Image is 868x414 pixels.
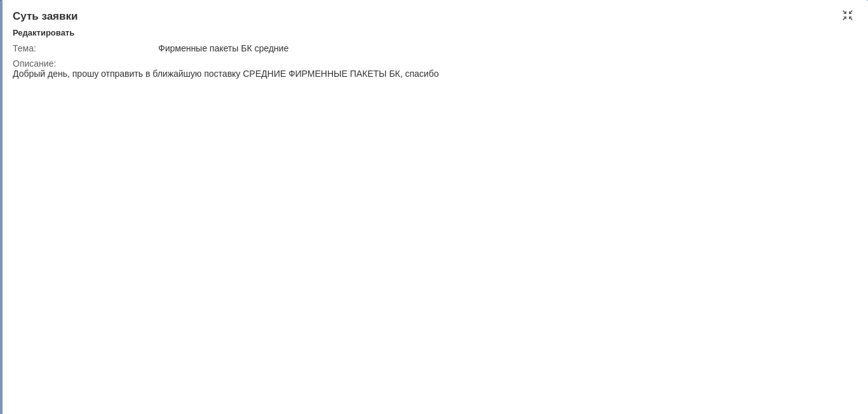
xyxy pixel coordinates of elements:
span: Суть заявки [13,10,78,22]
div: Свернуть (Esc) [843,10,853,20]
div: Описание: [13,58,850,69]
div: Фирменные пакеты БК средние [158,43,847,53]
div: Тема: [13,43,156,53]
div: Редактировать [13,28,74,38]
